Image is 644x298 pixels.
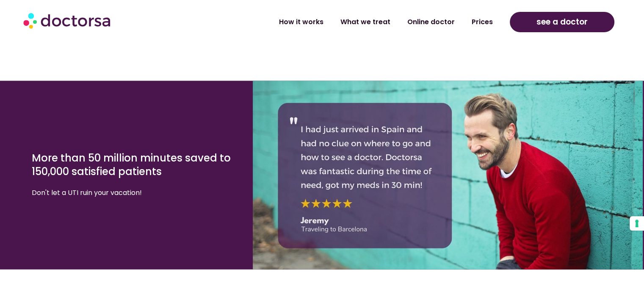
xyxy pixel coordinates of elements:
a: Online doctor [399,12,463,32]
button: Your consent preferences for tracking technologies [630,216,644,231]
span: see a doctor [536,15,588,29]
a: How it works [271,12,332,32]
nav: Menu [170,12,501,32]
a: see a doctor [510,12,614,32]
h2: Don't let a UTI ruin your vacation! [32,187,234,199]
a: Prices [463,12,501,32]
a: What we treat [332,12,399,32]
h2: More than 50 million minutes saved to 150,000 satisfied patients [32,151,234,178]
